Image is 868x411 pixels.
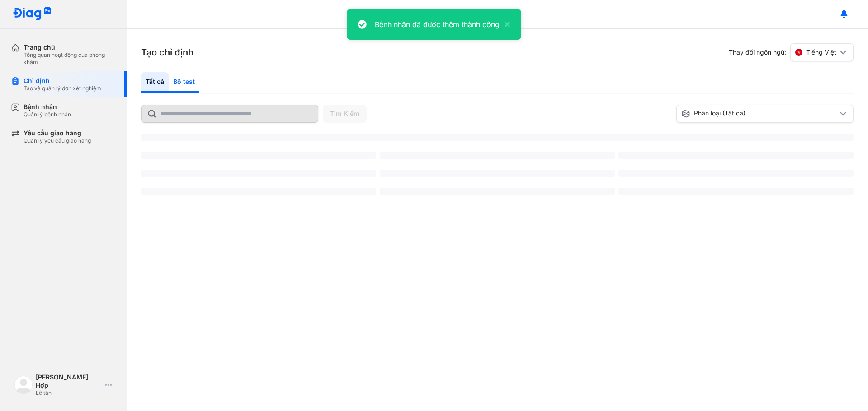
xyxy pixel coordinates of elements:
div: Bệnh nhân [24,103,71,111]
span: ‌ [618,170,854,177]
div: Bệnh nhân đã được thêm thành công [375,19,500,30]
span: ‌ [380,152,615,159]
div: Yêu cầu giao hàng [24,129,91,137]
span: ‌ [380,188,615,195]
span: ‌ [141,134,854,141]
span: ‌ [141,188,376,195]
div: [PERSON_NAME] Hợp [36,373,101,389]
button: Tìm Kiếm [323,105,367,123]
div: Lễ tân [36,389,101,397]
span: ‌ [618,188,854,195]
img: logo [13,7,52,21]
div: Trang chủ [24,43,116,51]
span: ‌ [380,170,615,177]
span: ‌ [618,152,854,159]
div: Tạo và quản lý đơn xét nghiệm [24,85,101,92]
div: Tổng quan hoạt động của phòng khám [24,51,116,66]
div: Chỉ định [24,77,101,85]
img: logo [14,376,33,394]
span: ‌ [141,152,376,159]
span: ‌ [141,170,376,177]
h3: Tạo chỉ định [141,46,193,59]
div: Bộ test [169,72,199,93]
div: Tất cả [141,72,169,93]
div: Quản lý yêu cầu giao hàng [24,137,91,144]
button: close [500,19,510,30]
div: Thay đổi ngôn ngữ: [729,43,854,61]
div: Quản lý bệnh nhân [24,111,71,118]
